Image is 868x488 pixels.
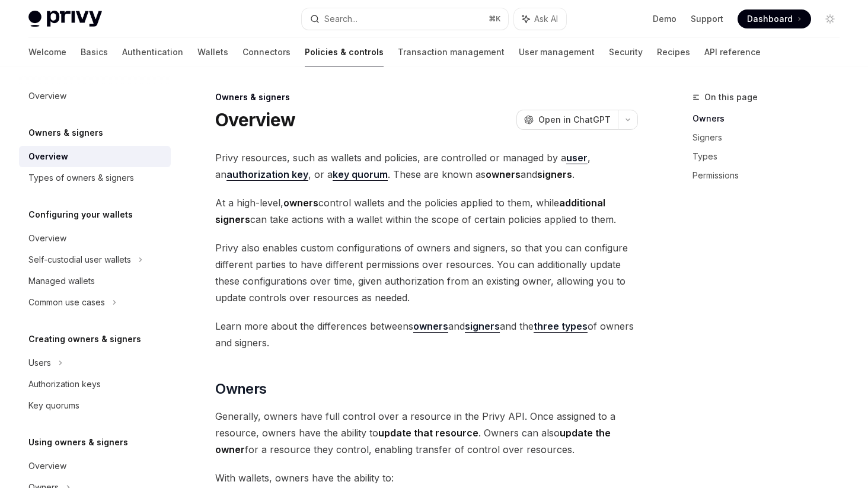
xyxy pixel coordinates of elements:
[19,167,171,189] a: Types of owners & signers
[215,408,638,458] span: Generally, owners have full control over a resource in the Privy API. Once assigned to a resource...
[693,109,849,128] a: Owners
[226,168,308,180] strong: authorization key
[19,146,171,167] a: Overview
[19,455,171,477] a: Overview
[486,168,521,180] strong: owners
[122,38,183,66] a: Authentication
[28,11,102,27] img: light logo
[653,13,676,25] a: Demo
[534,13,558,25] span: Ask AI
[693,166,849,185] a: Permissions
[519,38,595,66] a: User management
[81,38,108,66] a: Basics
[215,109,295,130] h1: Overview
[465,320,500,332] strong: signers
[28,38,66,66] a: Welcome
[215,149,638,183] span: Privy resources, such as wallets and policies, are controlled or managed by a , an , or a . These...
[215,318,638,351] span: Learn more about the differences betweens and and the of owners and signers.
[534,320,588,333] a: three types
[566,152,588,164] strong: user
[305,38,384,66] a: Policies & controls
[19,395,171,416] a: Key quorums
[28,253,131,267] div: Self-custodial user wallets
[19,228,171,249] a: Overview
[465,320,500,333] a: signers
[28,356,51,370] div: Users
[215,379,266,398] span: Owners
[302,8,508,30] button: Search...⌘K
[242,38,291,66] a: Connectors
[398,38,505,66] a: Transaction management
[516,110,618,130] button: Open in ChatGPT
[28,231,66,245] div: Overview
[378,427,478,439] strong: update that resource
[609,38,643,66] a: Security
[215,240,638,306] span: Privy also enables custom configurations of owners and signers, so that you can configure differe...
[704,38,761,66] a: API reference
[514,8,566,30] button: Ask AI
[19,374,171,395] a: Authorization keys
[19,85,171,107] a: Overview
[28,435,128,449] h5: Using owners & signers
[215,194,638,228] span: At a high-level, control wallets and the policies applied to them, while can take actions with a ...
[566,152,588,164] a: user
[28,149,68,164] div: Overview
[215,470,638,486] span: With wallets, owners have the ability to:
[215,91,638,103] div: Owners & signers
[28,295,105,310] div: Common use cases
[657,38,690,66] a: Recipes
[489,14,501,24] span: ⌘ K
[28,274,95,288] div: Managed wallets
[28,377,101,391] div: Authorization keys
[226,168,308,181] a: authorization key
[28,171,134,185] div: Types of owners & signers
[283,197,318,209] strong: owners
[691,13,723,25] a: Support
[413,320,448,332] strong: owners
[28,126,103,140] h5: Owners & signers
[28,332,141,346] h5: Creating owners & signers
[534,320,588,332] strong: three types
[197,38,228,66] a: Wallets
[693,147,849,166] a: Types
[324,12,358,26] div: Search...
[19,270,171,292] a: Managed wallets
[28,89,66,103] div: Overview
[28,398,79,413] div: Key quorums
[413,320,448,333] a: owners
[333,168,388,180] strong: key quorum
[28,208,133,222] h5: Configuring your wallets
[537,168,572,180] strong: signers
[821,9,840,28] button: Toggle dark mode
[538,114,611,126] span: Open in ChatGPT
[333,168,388,181] a: key quorum
[693,128,849,147] a: Signers
[28,459,66,473] div: Overview
[704,90,758,104] span: On this page
[738,9,811,28] a: Dashboard
[747,13,793,25] span: Dashboard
